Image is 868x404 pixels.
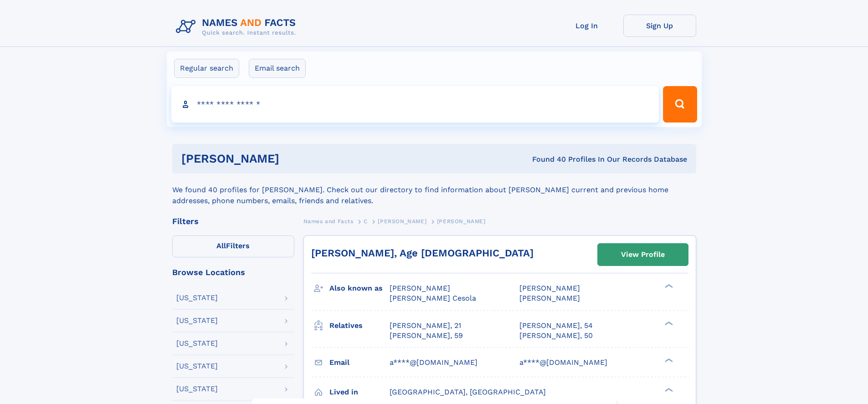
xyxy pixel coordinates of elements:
[663,86,697,123] button: Search Button
[390,284,450,292] span: [PERSON_NAME]
[329,384,390,400] h3: Lived in
[181,153,406,164] h1: [PERSON_NAME]
[550,15,623,37] a: Log In
[663,320,673,326] div: ❯
[364,215,368,227] a: C
[303,215,354,227] a: Names and Facts
[378,215,426,227] a: [PERSON_NAME]
[519,331,593,341] a: [PERSON_NAME], 50
[172,15,303,39] img: Logo Names and Facts
[171,86,659,123] input: search input
[519,294,580,302] span: [PERSON_NAME]
[663,283,673,289] div: ❯
[249,59,306,78] label: Email search
[390,321,461,331] a: [PERSON_NAME], 21
[329,355,390,370] h3: Email
[437,218,486,225] span: [PERSON_NAME]
[364,218,368,225] span: C
[176,363,218,370] div: [US_STATE]
[172,217,294,225] div: Filters
[519,284,580,292] span: [PERSON_NAME]
[329,281,390,296] h3: Also known as
[329,318,390,333] h3: Relatives
[663,357,673,363] div: ❯
[216,241,226,250] span: All
[176,294,218,302] div: [US_STATE]
[176,385,218,393] div: [US_STATE]
[172,174,696,206] div: We found 40 profiles for [PERSON_NAME]. Check out our directory to find information about [PERSON...
[598,244,688,266] a: View Profile
[519,321,593,331] a: [PERSON_NAME], 54
[174,59,239,78] label: Regular search
[390,294,476,302] span: [PERSON_NAME] Cesola
[311,247,534,259] a: [PERSON_NAME], Age [DEMOGRAPHIC_DATA]
[378,218,426,225] span: [PERSON_NAME]
[172,268,294,276] div: Browse Locations
[621,244,665,265] div: View Profile
[176,340,218,347] div: [US_STATE]
[406,154,687,164] div: Found 40 Profiles In Our Records Database
[623,15,696,37] a: Sign Up
[390,331,463,341] a: [PERSON_NAME], 59
[390,388,546,396] span: [GEOGRAPHIC_DATA], [GEOGRAPHIC_DATA]
[176,317,218,324] div: [US_STATE]
[663,387,673,393] div: ❯
[172,235,294,257] label: Filters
